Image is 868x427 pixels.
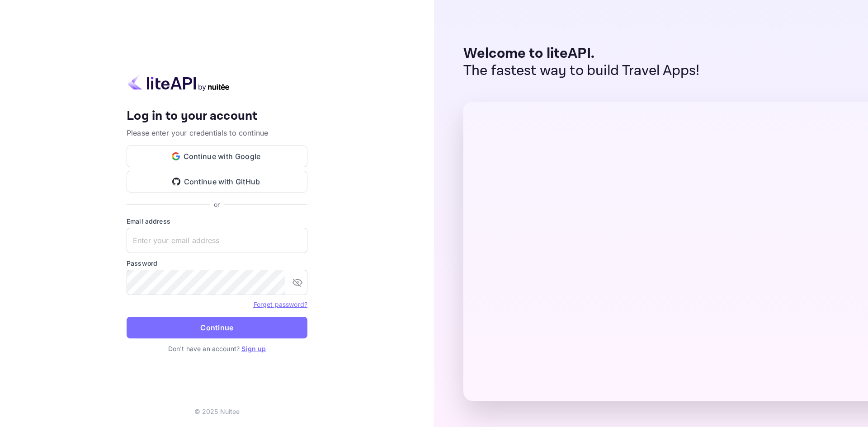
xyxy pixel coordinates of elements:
p: Please enter your credentials to continue [127,127,307,138]
button: toggle password visibility [288,273,307,291]
label: Password [127,258,307,268]
p: © 2025 Nuitee [194,407,240,416]
h4: Log in to your account [127,108,307,124]
input: Enter your email address [127,228,307,253]
p: Don't have an account? [127,344,307,353]
a: Sign up [241,345,266,352]
p: or [214,200,220,209]
button: Continue [127,317,307,338]
img: liteapi [127,74,231,91]
button: Continue with GitHub [127,171,307,192]
label: Email address [127,216,307,226]
button: Continue with Google [127,145,307,167]
p: The fastest way to build Travel Apps! [463,62,700,80]
p: Welcome to liteAPI. [463,45,700,62]
a: Forget password? [254,300,307,308]
a: Forget password? [254,300,307,309]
